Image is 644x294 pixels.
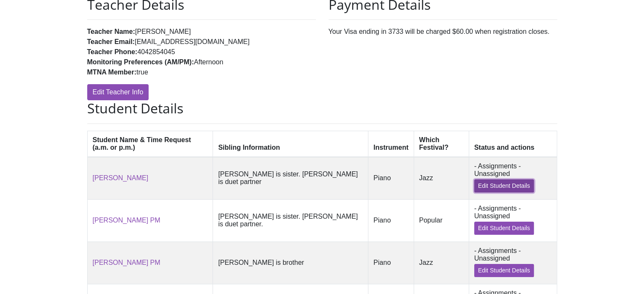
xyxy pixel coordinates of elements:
[414,131,469,157] th: Which Festival?
[87,28,135,35] strong: Teacher Name:
[87,100,557,116] h2: Student Details
[87,27,316,37] li: [PERSON_NAME]
[469,131,557,157] th: Status and actions
[87,48,138,55] strong: Teacher Phone:
[87,57,316,67] li: Afternoon
[87,58,194,66] strong: Monitoring Preferences (AM/PM):
[87,38,135,45] strong: Teacher Email:
[93,259,160,266] a: [PERSON_NAME] PM
[93,174,149,181] a: [PERSON_NAME]
[368,199,414,242] td: Piano
[368,242,414,284] td: Piano
[414,199,469,242] td: Popular
[474,222,534,235] a: Edit Student Details
[474,179,534,192] a: Edit Student Details
[87,47,316,57] li: 4042854045
[368,131,414,157] th: Instrument
[87,37,316,47] li: [EMAIL_ADDRESS][DOMAIN_NAME]
[368,157,414,200] td: Piano
[93,217,160,224] a: [PERSON_NAME] PM
[414,242,469,284] td: Jazz
[414,157,469,200] td: Jazz
[87,84,149,100] a: Edit Teacher Info
[87,131,213,157] th: Student Name & Time Request (a.m. or p.m.)
[87,69,137,76] strong: MTNA Member:
[87,67,316,77] li: true
[213,131,368,157] th: Sibling Information
[469,242,557,284] td: - Assignments - Unassigned
[469,157,557,200] td: - Assignments - Unassigned
[213,242,368,284] td: [PERSON_NAME] is brother
[469,199,557,242] td: - Assignments - Unassigned
[474,264,534,277] a: Edit Student Details
[213,157,368,200] td: [PERSON_NAME] is sister. [PERSON_NAME] is duet partner
[213,199,368,242] td: [PERSON_NAME] is sister. [PERSON_NAME] is duet partner.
